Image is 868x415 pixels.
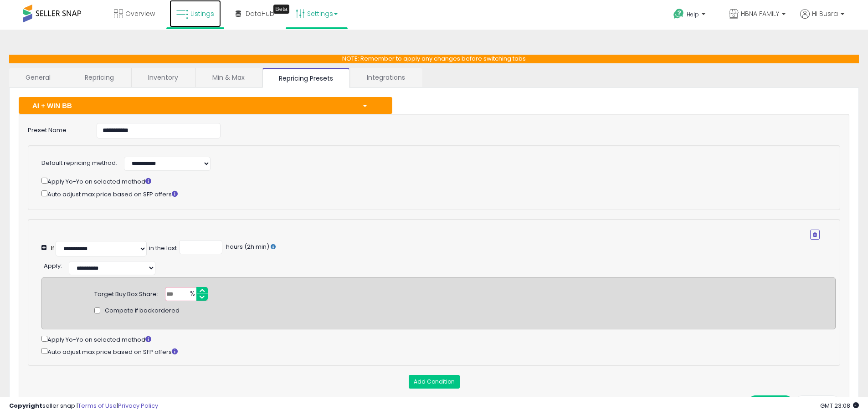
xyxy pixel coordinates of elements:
span: Help [687,10,699,18]
div: seller snap | | [9,402,158,410]
span: 2025-09-8 23:08 GMT [820,401,859,410]
button: Add Condition [409,375,460,389]
p: NOTE: Remember to apply any changes before switching tabs [9,55,859,63]
label: Preset Name [21,123,90,135]
span: Overview [125,9,155,18]
button: Delete [795,395,840,411]
a: Help [666,1,714,30]
a: Terms of Use [78,401,117,410]
div: Target Buy Box Share: [94,287,158,299]
a: General [9,68,67,87]
a: Hi Busra [800,9,844,30]
strong: Copyright [9,401,42,410]
button: Save [748,395,793,411]
div: Auto adjust max price based on SFP offers [41,346,836,357]
div: in the last [149,244,177,253]
a: Min & Max [196,68,261,87]
a: Repricing [68,68,130,87]
span: Apply [44,261,61,270]
i: Remove Condition [813,232,817,237]
div: Tooltip anchor [273,5,289,14]
span: DataHub [246,9,274,18]
a: Repricing Presets [262,68,349,88]
div: Auto adjust max price based on SFP offers [41,189,820,199]
button: AI + WiN BB [19,97,392,114]
span: Listings [190,9,214,18]
div: : [44,259,62,271]
span: HBNA FAMILY [741,9,779,18]
a: Privacy Policy [118,401,158,410]
span: Compete if backordered [105,307,180,315]
span: hours (2h min) [225,242,269,251]
a: Integrations [350,68,421,87]
label: Default repricing method: [41,159,117,168]
div: AI + WiN BB [26,101,355,110]
a: Inventory [132,68,195,87]
i: Get Help [673,8,684,20]
div: Apply Yo-Yo on selected method [41,334,836,344]
span: Hi Busra [812,9,838,18]
div: Apply Yo-Yo on selected method [41,176,820,186]
span: % [185,287,199,301]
